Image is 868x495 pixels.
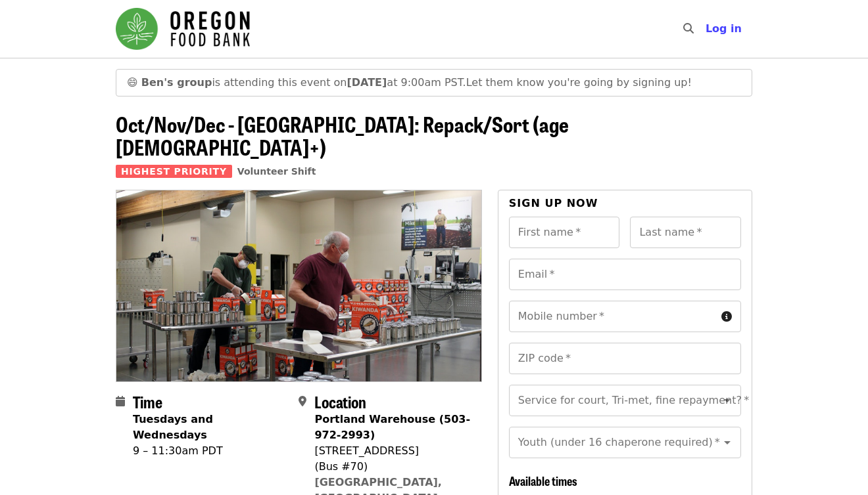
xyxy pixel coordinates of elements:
span: is attending this event on at 9:00am PST. [141,76,466,89]
input: Last name [630,217,741,248]
img: Oregon Food Bank - Home [116,8,250,50]
span: Log in [706,22,742,35]
i: search icon [683,22,694,35]
input: ZIP code [509,343,741,374]
input: Search [702,13,712,45]
div: (Bus #70) [314,459,471,475]
span: Location [314,390,366,413]
strong: Portland Warehouse (503-972-2993) [314,413,470,441]
span: Highest Priority [116,165,232,178]
span: Sign up now [509,197,598,209]
a: Volunteer Shift [237,166,316,177]
strong: [DATE] [347,76,387,89]
div: 9 – 11:30am PDT [133,443,288,459]
img: Oct/Nov/Dec - Portland: Repack/Sort (age 16+) organized by Oregon Food Bank [116,190,481,381]
button: Open [718,433,736,452]
strong: Ben's group [141,76,212,89]
strong: Tuesdays and Wednesdays [133,413,213,441]
span: Available times [509,472,577,489]
span: Oct/Nov/Dec - [GEOGRAPHIC_DATA]: Repack/Sort (age [DEMOGRAPHIC_DATA]+) [116,108,569,162]
button: Log in [695,16,752,42]
span: grinning face emoji [127,76,138,89]
button: Open [718,391,736,410]
input: Email [509,259,741,290]
input: First name [509,217,620,248]
div: [STREET_ADDRESS] [314,443,471,459]
span: Let them know you're going by signing up! [466,76,692,89]
i: map-marker-alt icon [299,395,306,408]
i: circle-info icon [721,311,732,323]
input: Mobile number [509,301,716,332]
i: calendar icon [116,395,125,408]
span: Time [133,390,162,413]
